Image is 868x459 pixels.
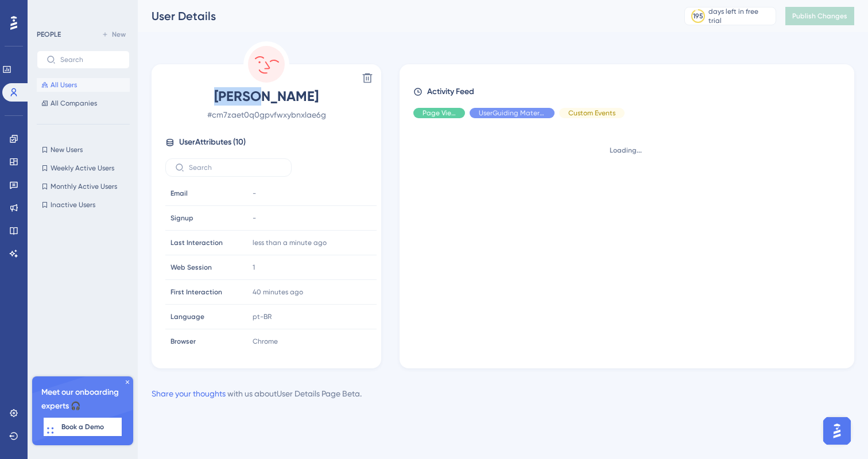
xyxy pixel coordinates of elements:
span: All Companies [51,99,97,108]
time: 40 minutes ago [253,288,303,296]
span: Activity Feed [427,85,474,99]
span: 1 [253,263,255,272]
span: - [253,213,256,223]
span: Meet our onboarding experts 🎧 [41,386,124,413]
span: New Users [51,145,83,154]
span: All Users [51,80,77,90]
span: Custom Events [568,108,615,118]
time: less than a minute ago [253,239,327,247]
iframe: UserGuiding AI Assistant Launcher [820,414,854,448]
span: UserGuiding Material [479,108,545,118]
div: with us about User Details Page Beta . [152,387,362,400]
button: New [98,28,130,41]
span: # cm7zaet0q0gpvfwxybnxlae6g [165,108,367,122]
span: Chrome [253,337,278,346]
div: PEOPLE [37,30,61,39]
div: days left in free trial [708,7,772,25]
span: New [112,30,126,39]
button: New Users [37,143,130,157]
button: All Companies [37,96,130,110]
button: All Users [37,78,130,92]
span: Language [170,312,204,321]
input: Search [189,164,282,172]
span: Email [170,189,188,198]
button: Publish Changes [785,7,854,25]
span: Publish Changes [792,11,847,21]
button: Book a Demo [44,418,122,436]
span: Browser [170,337,196,346]
span: Web Session [170,263,212,272]
div: Loading... [413,146,838,155]
span: Monthly Active Users [51,182,117,191]
span: User Attributes ( 10 ) [179,135,246,149]
span: Signup [170,213,193,223]
span: [PERSON_NAME] [165,87,367,106]
input: Search [60,56,120,64]
a: Share your thoughts [152,389,226,398]
span: Weekly Active Users [51,164,114,173]
div: Drag [47,415,54,450]
span: - [253,189,256,198]
div: User Details [152,8,656,24]
span: First Interaction [170,287,222,297]
span: Inactive Users [51,200,95,209]
span: Last Interaction [170,238,223,247]
button: Monthly Active Users [37,180,130,193]
span: Book a Demo [61,422,104,431]
span: Page View [423,108,456,118]
div: 195 [693,11,703,21]
span: pt-BR [253,312,272,321]
button: Weekly Active Users [37,161,130,175]
button: Inactive Users [37,198,130,212]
